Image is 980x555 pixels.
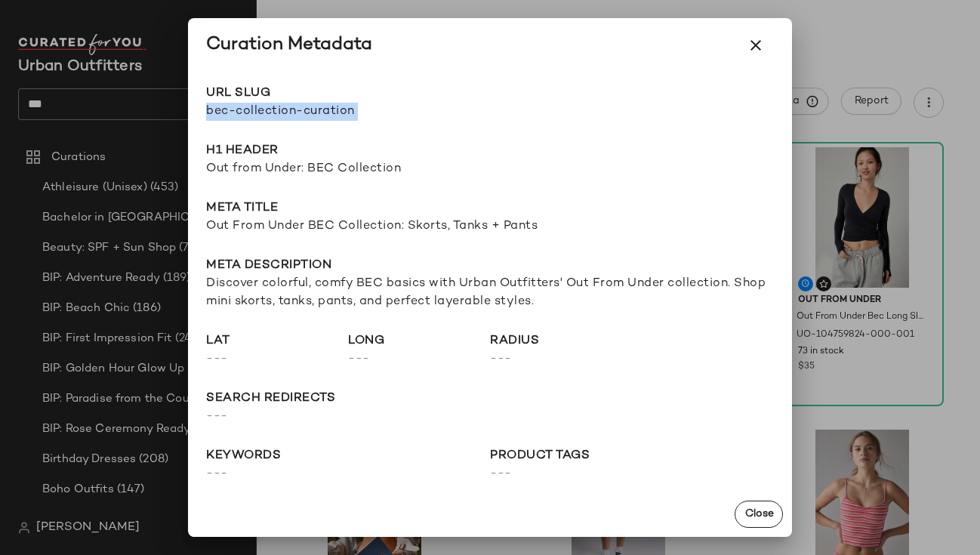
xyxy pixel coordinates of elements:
span: radius [490,332,632,350]
span: Meta title [206,199,774,217]
span: long [348,332,490,350]
span: URL Slug [206,85,490,103]
span: H1 Header [206,142,774,160]
span: Close [744,508,773,520]
span: search redirects [206,390,774,408]
span: Meta description [206,257,774,275]
span: --- [490,465,774,483]
span: keywords [206,447,490,465]
span: --- [490,350,632,368]
span: --- [206,350,348,368]
span: lat [206,332,348,350]
span: Product Tags [490,447,774,465]
span: --- [206,465,490,483]
span: Out From Under BEC Collection: Skorts, Tanks + Pants [206,217,774,236]
span: --- [348,350,490,368]
span: Out from Under: BEC Collection [206,160,774,178]
button: Close [735,501,783,528]
span: Discover colorful, comfy BEC basics with Urban Outfitters' Out From Under collection. Shop mini s... [206,275,774,311]
div: Curation Metadata [206,33,372,57]
span: --- [206,408,774,426]
span: bec-collection-curation [206,103,490,121]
